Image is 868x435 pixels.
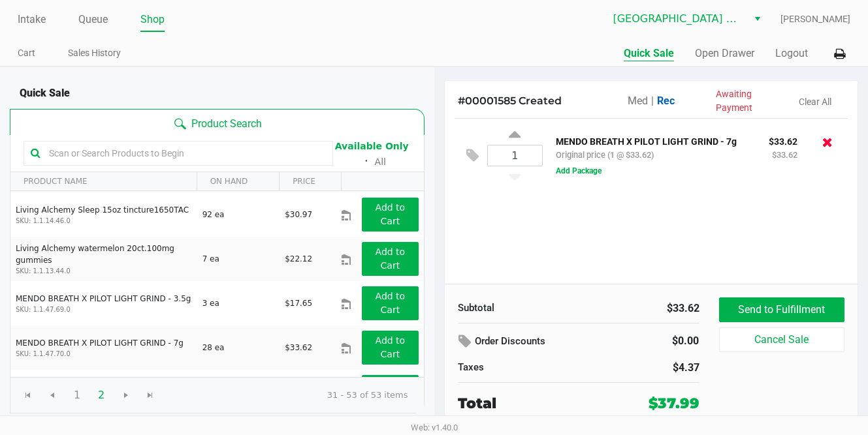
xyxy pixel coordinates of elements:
[362,198,418,232] button: Add to Cart
[10,370,197,414] td: mini mouth peace
[716,87,786,115] p: Awaiting Payment
[772,150,797,160] small: $33.62
[458,393,606,414] div: Total
[556,150,654,160] small: Original price (1 @ $33.62)
[16,305,191,314] p: SKU: 1.1.47.69.0
[197,370,280,414] td: 16 ea
[285,210,312,219] span: $30.97
[10,281,197,325] td: MENDO BREATH X PILOT LIGHT GRIND - 3.5g
[632,330,699,352] div: $0.00
[121,390,131,400] span: Go to the next page
[769,133,797,147] p: $33.62
[173,389,408,402] kendo-pager-info: 31 - 53 of 53 items
[47,390,57,400] span: Go to the previous page
[285,299,312,308] span: $17.65
[624,46,674,61] button: Quick Sale
[458,301,569,316] div: Subtotal
[10,192,197,237] td: Living Alchemy Sleep 15oz tincture1650TAC
[78,10,108,29] a: Queue
[18,10,46,29] a: Intake
[376,202,406,226] app-button-loader: Add to Cart
[375,155,386,169] button: All
[285,343,312,352] span: $33.62
[588,301,699,316] div: $33.62
[376,247,406,271] app-button-loader: Add to Cart
[458,360,569,375] div: Taxes
[68,45,121,61] a: Sales History
[748,7,767,31] button: Select
[44,143,326,163] input: Scan or Search Products to Begin
[191,116,262,132] span: Product Search
[285,254,312,263] span: $22.12
[458,330,613,353] div: Order Discounts
[16,349,191,359] p: SKU: 1.1.47.70.0
[197,325,280,370] td: 28 ea
[411,423,458,432] span: Web: v1.40.0
[649,393,699,414] div: $37.99
[197,172,280,191] th: ON HAND
[458,95,562,107] span: 00001585 Created
[376,335,406,359] app-button-loader: Add to Cart
[588,360,699,376] div: $4.37
[556,165,602,177] button: Add Package
[10,237,197,281] td: Living Alchemy watermelon 20ct.100mg gummies
[362,331,418,365] button: Add to Cart
[695,46,754,61] button: Open Drawer
[799,95,831,109] button: Clear All
[140,10,165,29] a: Shop
[18,45,35,61] a: Cart
[362,286,418,320] button: Add to Cart
[362,242,418,276] button: Add to Cart
[458,95,465,107] span: #
[65,383,89,408] span: Page 1
[780,12,850,26] span: [PERSON_NAME]
[138,383,163,408] span: Go to the last page
[40,383,65,408] span: Go to the previous page
[16,383,40,408] span: Go to the first page
[114,383,138,408] span: Go to the next page
[556,133,749,147] p: MENDO BREATH X PILOT LIGHT GRIND - 7g
[376,291,406,315] app-button-loader: Add to Cart
[10,325,197,370] td: MENDO BREATH X PILOT LIGHT GRIND - 7g
[197,281,280,325] td: 3 ea
[613,11,740,27] span: [GEOGRAPHIC_DATA] Retail
[20,74,415,109] h6: Quick Sale
[197,237,280,281] td: 7 ea
[657,95,675,107] span: Rec
[89,383,114,408] span: Page 2
[145,390,155,400] span: Go to the last page
[16,266,191,276] p: SKU: 1.1.13.44.0
[719,297,845,322] button: Send to Fulfillment
[358,155,375,168] span: ᛫
[775,46,808,61] button: Logout
[10,172,424,377] div: Data table
[651,95,654,107] span: |
[16,216,191,226] p: SKU: 1.1.14.46.0
[628,95,648,107] span: Med
[10,172,197,191] th: PRODUCT NAME
[197,192,280,237] td: 92 ea
[23,390,33,400] span: Go to the first page
[719,327,845,352] button: Cancel Sale
[279,172,341,191] th: PRICE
